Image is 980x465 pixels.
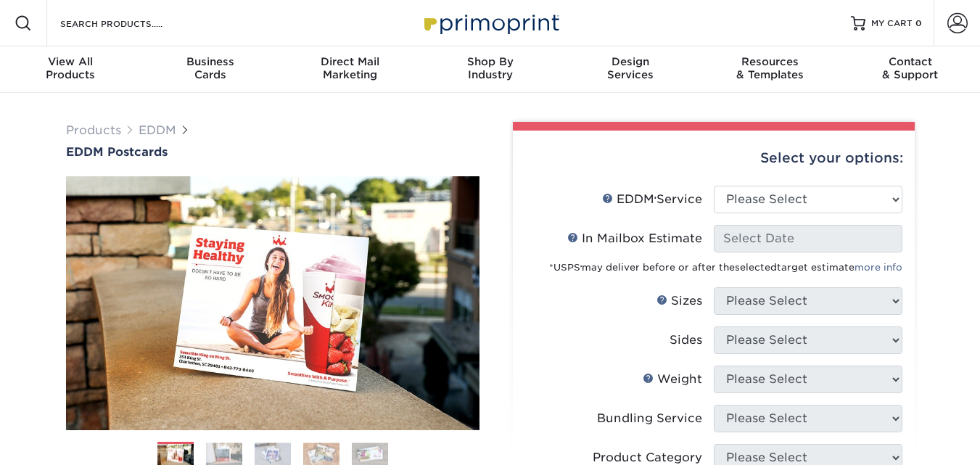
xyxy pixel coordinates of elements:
sup: ® [580,265,582,269]
input: SEARCH PRODUCTS..... [59,15,200,32]
a: Products [66,123,121,137]
span: EDDM Postcards [66,145,168,159]
span: Contact [840,55,980,68]
div: Select your options: [524,131,903,186]
a: BusinessCards [140,46,280,93]
a: DesignServices [560,46,700,93]
a: Shop ByIndustry [420,46,560,93]
img: EDDM 05 [352,443,388,465]
span: Shop By [420,55,560,68]
a: Direct MailMarketing [280,46,420,93]
div: Industry [420,55,560,81]
div: Marketing [280,55,420,81]
a: EDDM [139,123,176,137]
span: 0 [915,18,922,28]
a: Resources& Templates [700,46,840,93]
div: Cards [140,55,280,81]
div: In Mailbox Estimate [567,230,702,247]
span: Direct Mail [280,55,420,68]
div: Weight [643,371,702,388]
span: Design [560,55,700,68]
div: Sides [670,332,702,349]
div: Services [560,55,700,81]
input: Select Date [714,225,902,252]
div: & Templates [700,55,840,81]
a: Contact& Support [840,46,980,93]
span: MY CART [871,17,913,30]
img: EDDM 03 [255,443,291,465]
img: EDDM 02 [206,443,242,465]
div: & Support [840,55,980,81]
span: selected [735,262,777,273]
div: Sizes [656,292,702,310]
div: EDDM Service [602,191,702,208]
a: EDDM Postcards [66,145,479,159]
span: Resources [700,55,840,68]
img: Primoprint [418,7,563,38]
img: EDDM Postcards 01 [66,160,479,446]
div: Bundling Service [597,410,702,427]
a: more info [855,262,902,273]
small: *USPS may deliver before or after the target estimate [549,262,902,273]
sup: ® [654,196,656,202]
span: Business [140,55,280,68]
img: EDDM 04 [303,443,339,465]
